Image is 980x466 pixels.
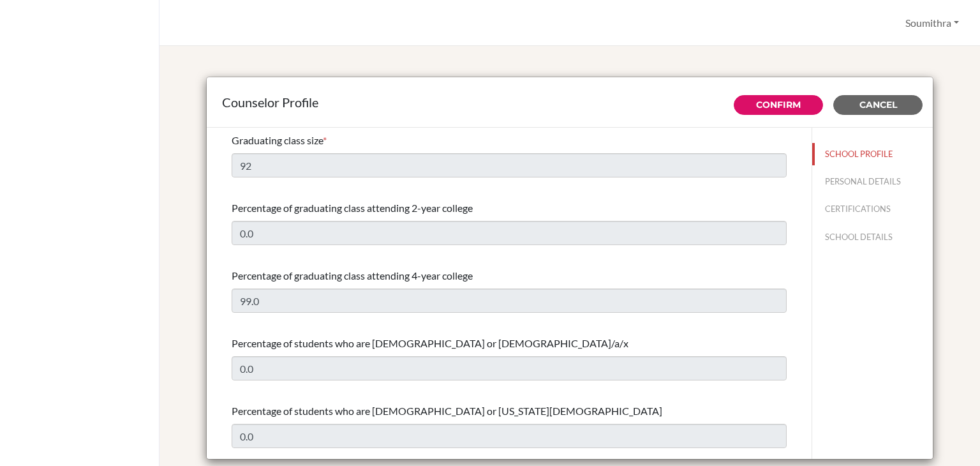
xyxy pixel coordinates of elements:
button: Soumithra [900,11,965,35]
button: PERSONAL DETAILS [812,170,933,193]
button: SCHOOL PROFILE [812,143,933,165]
span: Percentage of graduating class attending 2-year college [232,202,473,214]
span: Percentage of graduating class attending 4-year college [232,269,473,282]
span: Percentage of students who are [DEMOGRAPHIC_DATA] or [US_STATE][DEMOGRAPHIC_DATA] [232,405,662,417]
span: Graduating class size [232,134,323,146]
span: Percentage of students who are [DEMOGRAPHIC_DATA] or [DEMOGRAPHIC_DATA]/a/x [232,337,628,349]
button: SCHOOL DETAILS [812,226,933,248]
div: Counselor Profile [222,93,917,112]
button: CERTIFICATIONS [812,198,933,220]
